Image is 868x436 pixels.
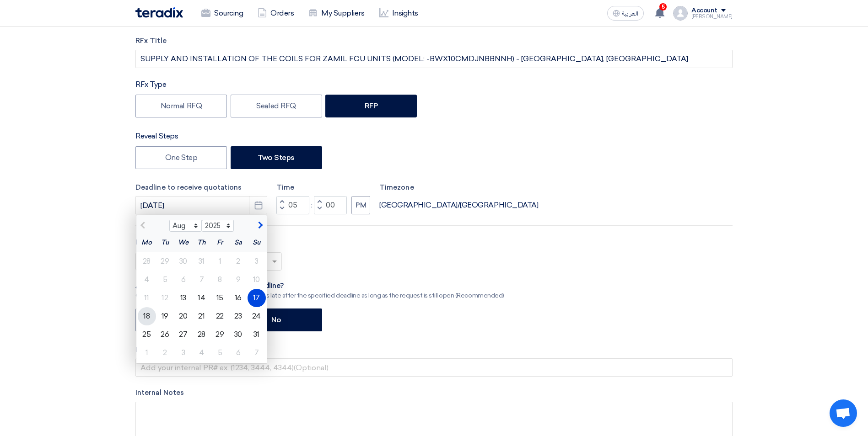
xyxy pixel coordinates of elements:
[193,252,211,271] div: 31
[138,252,156,271] div: 28
[691,7,717,15] div: Account
[229,234,248,252] div: Sa
[229,271,248,289] div: 9
[659,3,667,11] span: 5
[211,234,229,252] div: Fr
[248,252,266,271] div: 3
[229,325,248,344] div: 30
[248,307,266,325] div: 24
[193,289,211,307] div: 14
[351,196,370,214] button: PM
[135,291,504,300] div: Give a chance to suppliers to submit their offers late after the specified deadline as long as th...
[248,271,266,289] div: 10
[211,325,229,344] div: 29
[135,196,267,214] input: yyyy-mm-dd
[231,308,322,331] label: No
[174,325,193,344] div: 27
[229,344,248,362] div: 6
[229,289,248,307] div: 16
[248,234,266,252] div: Su
[379,182,538,193] label: Timezone
[229,307,248,325] div: 23
[135,146,227,169] label: One Step
[135,50,733,68] input: e.g. New ERP System, Server Visualization Project...
[135,36,733,46] label: RFx Title
[135,7,183,18] img: Teradix logo
[138,307,156,325] div: 18
[156,271,174,289] div: 5
[135,308,227,331] label: Yes
[174,234,193,252] div: We
[314,196,347,214] input: Minutes
[193,271,211,289] div: 7
[248,344,266,362] div: 7
[135,131,733,142] div: Reveal Steps
[135,388,733,398] label: Internal Notes
[193,325,211,344] div: 28
[211,289,229,307] div: 15
[156,252,174,271] div: 29
[250,3,301,23] a: Orders
[138,325,156,344] div: 25
[194,3,250,23] a: Sourcing
[622,11,638,17] span: العربية
[193,307,211,325] div: 21
[211,307,229,325] div: 22
[138,271,156,289] div: 4
[248,325,266,344] div: 31
[135,358,733,377] input: Add your internal PR# ex. (1234, 3444, 4344)(Optional)
[138,344,156,362] div: 1
[276,196,309,214] input: Hours
[673,6,688,21] img: profile_test.png
[135,182,267,193] label: Deadline to receive quotations
[135,237,190,248] label: Request Priority
[231,146,322,169] label: Two Steps
[174,307,193,325] div: 20
[156,344,174,362] div: 2
[135,79,733,90] div: RFx Type
[607,6,644,21] button: العربية
[193,234,211,252] div: Th
[138,289,156,307] div: 11
[156,234,174,252] div: Tu
[276,182,370,193] label: Time
[248,289,266,307] div: 17
[193,344,211,362] div: 4
[211,252,229,271] div: 1
[174,289,193,307] div: 13
[135,282,504,291] div: ِAllow receiving quotations after this deadline?
[301,3,372,23] a: My Suppliers
[156,289,174,307] div: 12
[135,95,227,117] label: Normal RFQ
[174,271,193,289] div: 6
[379,200,538,211] div: [GEOGRAPHIC_DATA]/[GEOGRAPHIC_DATA]
[325,95,417,117] label: RFP
[156,307,174,325] div: 19
[309,200,314,211] div: :
[174,344,193,362] div: 3
[830,399,857,427] a: Open chat
[372,3,426,23] a: Insights
[211,271,229,289] div: 8
[156,325,174,344] div: 26
[135,345,733,355] label: Purchase Request Number (PR#)
[231,95,322,117] label: Sealed RFQ
[229,252,248,271] div: 2
[138,234,156,252] div: Mo
[174,252,193,271] div: 30
[211,344,229,362] div: 5
[691,14,733,19] div: [PERSON_NAME]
